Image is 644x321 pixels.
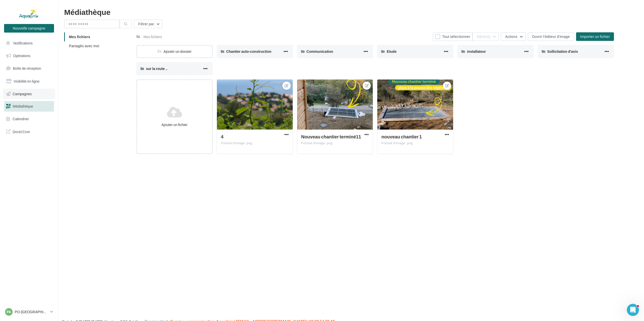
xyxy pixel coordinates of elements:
[3,51,55,61] a: Opérations
[14,79,39,83] span: Visibilité en ligne
[3,63,55,74] a: Boîte de réception
[307,49,333,54] span: Communication
[473,32,499,41] button: Gérer(0)
[3,89,55,99] a: Campagnes
[3,114,55,124] a: Calendrier
[501,32,526,41] button: Actions
[13,54,30,58] span: Opérations
[146,66,167,71] span: sur la route ..
[221,141,289,145] div: Format d'image: png
[467,49,486,54] span: installateur
[139,122,210,127] div: Ajouter un fichier
[134,20,162,28] button: Filtrer par
[3,126,55,137] a: Docto'Com
[226,49,271,54] span: Chantier auto-construction
[4,307,54,317] a: PA PO-[GEOGRAPHIC_DATA]-HERAULT
[15,309,48,314] p: PO-[GEOGRAPHIC_DATA]-HERAULT
[64,8,638,16] div: Médiathèque
[505,34,517,39] span: Actions
[3,101,55,112] a: Médiathèque
[3,38,53,48] button: Notifications
[69,35,90,39] span: Mes fichiers
[528,32,574,41] button: Ouvrir l'éditeur d'image
[13,128,30,135] span: Docto'Com
[387,49,397,54] span: Etude
[7,309,11,314] span: PA
[13,117,29,121] span: Calendrier
[301,134,361,139] span: Nouveau chantier terminé11
[13,66,41,70] span: Boîte de réception
[13,91,32,96] span: Campagnes
[221,134,224,139] span: 4
[301,141,369,145] div: Format d'image: png
[69,44,99,48] span: Partagés avec moi
[433,32,473,41] button: Tout sélectionner
[143,34,162,39] div: Mes fichiers
[627,304,639,316] iframe: Intercom live chat
[13,41,33,45] span: Notifications
[3,76,55,87] a: Visibilité en ligne
[13,104,33,108] span: Médiathèque
[137,49,212,54] div: Ajouter un dossier
[381,141,449,145] div: Format d'image: png
[576,32,614,41] button: Importer un fichier
[547,49,578,54] span: Sollicitation d'avis
[4,24,54,33] button: Nouvelle campagne
[580,34,610,39] span: Importer un fichier
[381,134,422,139] span: nouveau chantier 1
[486,35,490,39] span: (0)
